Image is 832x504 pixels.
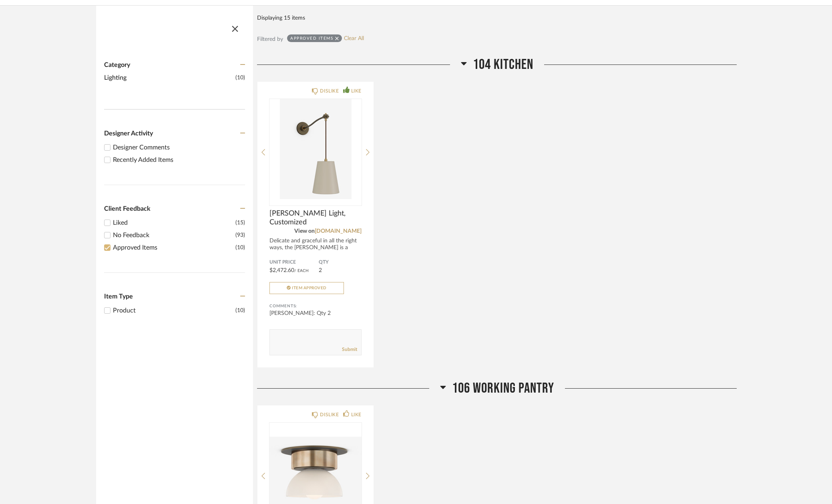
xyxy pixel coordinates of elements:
[294,269,309,273] span: / Each
[269,238,362,258] div: Delicate and graceful in all the right ways, the [PERSON_NAME] is a sconce t...
[113,155,245,165] div: Recently Added Items
[269,302,362,310] div: Comments:
[113,143,245,152] div: Designer Comments
[342,346,357,353] a: Submit
[104,130,153,137] span: Designer Activity
[269,259,319,266] span: Unit Price
[351,87,362,95] div: LIKE
[257,14,733,22] div: Displaying 15 items
[104,293,133,300] span: Item Type
[235,243,245,252] div: (10)
[235,306,245,315] div: (10)
[257,35,283,44] div: Filtered by
[319,259,362,266] span: QTY
[344,35,364,42] a: Clear All
[320,87,339,95] div: DISLIKE
[235,218,245,228] div: (15)
[294,228,315,234] span: View on
[104,206,151,212] span: Client Feedback
[320,411,339,419] div: DISLIKE
[227,19,243,35] button: Close
[351,411,362,419] div: LIKE
[269,309,362,317] div: [PERSON_NAME]: Qty 2
[113,306,235,315] div: Product
[473,56,533,73] span: 104 KITCHEN
[235,230,245,240] div: (93)
[269,99,362,199] img: undefined
[235,73,245,82] span: (10)
[269,209,362,227] span: [PERSON_NAME] Light, Customized
[290,36,333,41] div: Approved Items
[104,61,130,69] span: Category
[269,99,362,199] div: 0
[315,228,362,234] a: [DOMAIN_NAME]
[113,218,235,228] div: Liked
[113,230,235,240] div: No Feedback
[113,243,235,252] div: Approved Items
[452,380,554,397] span: 106 WORKING PANTRY
[319,268,322,273] span: 2
[104,73,233,83] span: Lighting
[292,286,327,290] span: Item Approved
[269,282,344,294] button: Item Approved
[269,268,294,273] span: $2,472.60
